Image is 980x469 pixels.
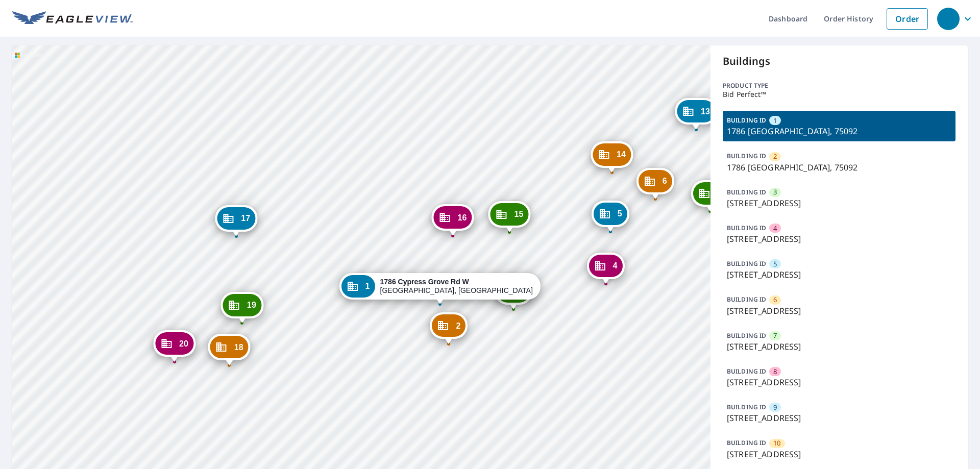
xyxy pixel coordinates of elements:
[234,343,243,351] span: 18
[587,253,625,284] div: Dropped pin, building 4, Commercial property, 1762 Cypress Grove Rd W Sherman, TX 75092
[773,403,777,412] span: 9
[208,334,251,365] div: Dropped pin, building 18, Commercial property, 3301 N Fm 1417 Sherman, TX 75092
[488,201,531,233] div: Dropped pin, building 15, Commercial property, 3299 Post Oak Xing Sherman, TX 75092
[727,367,766,376] p: BUILDING ID
[887,8,928,30] a: Order
[727,295,766,304] p: BUILDING ID
[723,54,955,69] p: Buildings
[432,204,474,236] div: Dropped pin, building 16, Commercial property, 3299 Post Oak Xing Sherman, TX 75092
[617,151,626,158] span: 14
[727,224,766,232] p: BUILDING ID
[727,152,766,160] p: BUILDING ID
[456,322,460,330] span: 2
[153,330,195,362] div: Dropped pin, building 20, Commercial property, 3301 N Fm 1417 Sherman, TX 75092
[727,340,951,353] p: [STREET_ADDRESS]
[458,214,467,221] span: 16
[727,448,951,460] p: [STREET_ADDRESS]
[179,340,188,348] span: 20
[727,161,951,174] p: 1786 [GEOGRAPHIC_DATA], 75092
[727,116,766,125] p: BUILDING ID
[773,187,777,197] span: 3
[723,90,955,98] p: Bid Perfect™
[514,210,524,218] span: 15
[773,367,777,377] span: 8
[727,412,951,424] p: [STREET_ADDRESS]
[380,278,469,286] strong: 1786 Cypress Grove Rd W
[727,438,766,447] p: BUILDING ID
[591,141,633,173] div: Dropped pin, building 14, Commercial property, 3301 Post Oak Xing Sherman, TX 75092
[727,188,766,196] p: BUILDING ID
[618,210,622,217] span: 5
[247,301,256,309] span: 19
[636,168,674,200] div: Dropped pin, building 6, Commercial property, 3301 Post Oak Xing Sherman, TX 75092
[727,197,951,209] p: [STREET_ADDRESS]
[221,292,263,324] div: Dropped pin, building 19, Commercial property, 3301 N Fm 1417 Sherman, TX 75092
[773,259,777,269] span: 5
[773,116,777,126] span: 1
[773,331,777,340] span: 7
[592,201,629,232] div: Dropped pin, building 5, Commercial property, 3301 Post Oak Xing Sherman, TX 75092
[241,214,250,222] span: 17
[215,205,257,237] div: Dropped pin, building 17, Commercial property, 2100 Post Oak Xing Sherman, TX 75092
[727,125,951,137] p: 1786 [GEOGRAPHIC_DATA], 75092
[430,312,468,344] div: Dropped pin, building 2, Commercial property, 1786 Cypress Grove Rd W Sherman, TX 75092
[727,376,951,388] p: [STREET_ADDRESS]
[339,273,540,305] div: Dropped pin, building 1, Commercial property, 1786 Cypress Grove Rd W Sherman, TX 75092
[701,108,710,115] span: 13
[773,152,777,161] span: 2
[727,305,951,317] p: [STREET_ADDRESS]
[727,331,766,340] p: BUILDING ID
[727,268,951,281] p: [STREET_ADDRESS]
[12,11,133,27] img: EV Logo
[773,438,780,448] span: 10
[675,98,717,130] div: Dropped pin, building 13, Commercial property, 3301 Post Oak Xing Sherman, TX 75092
[723,81,955,90] p: Product type
[727,403,766,411] p: BUILDING ID
[773,295,777,305] span: 6
[727,259,766,268] p: BUILDING ID
[613,262,618,269] span: 4
[773,224,777,233] span: 4
[380,278,533,295] div: [GEOGRAPHIC_DATA], [GEOGRAPHIC_DATA] 75092
[727,233,951,245] p: [STREET_ADDRESS]
[691,180,728,212] div: Dropped pin, building 7, Commercial property, 3301 Post Oak Xing Sherman, TX 75092
[365,282,370,290] span: 1
[663,177,667,185] span: 6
